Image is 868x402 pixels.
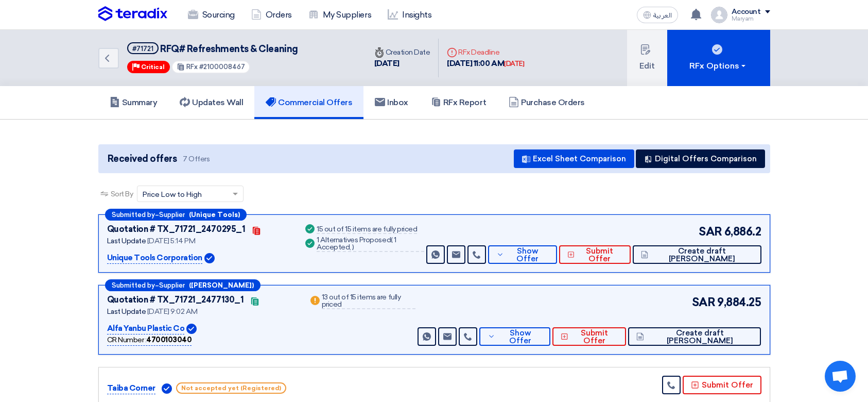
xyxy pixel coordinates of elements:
[628,327,761,346] button: Create draft [PERSON_NAME]
[132,45,153,52] div: #71721
[647,329,753,345] span: Create draft [PERSON_NAME]
[651,247,753,263] span: Create draft [PERSON_NAME]
[160,43,298,55] span: RFQ# Refreshments & Cleaning
[653,12,672,19] span: العربية
[431,97,486,108] h5: RFx Report
[180,4,243,26] a: Sourcing
[689,60,748,72] div: RFx Options
[254,86,363,119] a: Commercial Offers
[514,149,634,168] button: Excel Sheet Comparison
[107,323,185,335] p: Alfa Yanbu Plastic Co
[509,97,585,108] h5: Purchase Orders
[552,327,626,346] button: Submit Offer
[147,307,197,316] span: [DATE] 9:02 AM
[107,307,146,316] span: Last Update
[317,226,417,234] div: 15 out of 15 items are fully priced
[322,294,415,309] div: 13 out of 15 items are fully priced
[637,7,678,23] button: العربية
[107,334,192,346] div: CR Number :
[507,247,549,263] span: Show Offer
[98,86,169,119] a: Summary
[159,282,185,289] span: Supplier
[266,97,352,108] h5: Commercial Offers
[147,237,195,245] span: [DATE] 5:14 PM
[189,282,254,289] b: ([PERSON_NAME])
[732,8,761,16] div: Account
[577,247,622,263] span: Submit Offer
[717,294,761,311] span: 9,884.25
[559,245,631,264] button: Submit Offer
[162,383,172,394] img: Verified Account
[159,211,185,218] span: Supplier
[110,97,158,108] h5: Summary
[112,282,155,289] span: Submitted by
[105,209,247,221] div: –
[352,243,354,252] span: )
[98,6,167,22] img: Teradix logo
[692,294,716,311] span: SAR
[479,327,550,346] button: Show Offer
[189,211,240,218] b: (Unique Tools)
[724,223,761,240] span: 6,886.2
[497,86,596,119] a: Purchase Orders
[204,253,215,263] img: Verified Account
[633,245,761,264] button: Create draft [PERSON_NAME]
[391,236,393,244] span: (
[732,16,770,22] div: Maryam
[186,324,197,334] img: Verified Account
[488,245,557,264] button: Show Offer
[146,336,192,344] b: 4700103040
[176,382,286,394] span: Not accepted yet (Registered)
[186,63,198,71] span: RFx
[317,236,396,252] span: 1 Accepted,
[105,279,261,291] div: –
[825,361,856,392] div: Open chat
[667,30,770,86] button: RFx Options
[111,189,133,199] span: Sort By
[127,42,298,55] h5: RFQ# Refreshments & Cleaning
[141,63,165,71] span: Critical
[107,382,155,395] p: Taiba Corner
[107,237,146,245] span: Last Update
[300,4,379,26] a: My Suppliers
[374,47,430,58] div: Creation Date
[107,252,202,264] p: Unique Tools Corporation
[112,211,155,218] span: Submitted by
[711,7,727,23] img: profile_test.png
[571,329,618,345] span: Submit Offer
[243,4,300,26] a: Orders
[317,237,424,252] div: 1 Alternatives Proposed
[420,86,497,119] a: RFx Report
[504,59,524,69] div: [DATE]
[199,63,245,71] span: #2100008467
[636,149,765,168] button: Digital Offers Comparison
[107,294,244,306] div: Quotation # TX_71721_2477130_1
[699,223,722,240] span: SAR
[447,58,524,70] div: [DATE] 11:00 AM
[143,189,202,200] span: Price Low to High
[627,30,667,86] button: Edit
[168,86,254,119] a: Updates Wall
[180,97,243,108] h5: Updates Wall
[107,223,246,236] div: Quotation # TX_71721_2470295_1
[374,58,430,70] div: [DATE]
[183,154,210,164] span: 7 Offers
[498,329,542,345] span: Show Offer
[108,152,177,166] span: Received offers
[375,97,408,108] h5: Inbox
[447,47,524,58] div: RFx Deadline
[683,376,761,394] button: Submit Offer
[363,86,420,119] a: Inbox
[379,4,440,26] a: Insights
